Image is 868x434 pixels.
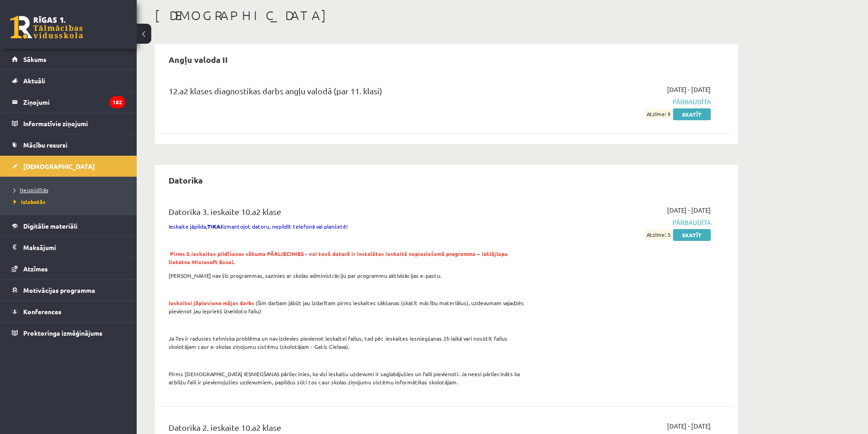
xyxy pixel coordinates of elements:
p: Pirms [DEMOGRAPHIC_DATA] IESNIEGŠANAS pārliecinies, ka visi ieskaišu uzdevumi ir saglabājušies un... [169,370,525,386]
a: Mācību resursi [12,134,125,155]
a: Neizpildītās [14,186,128,194]
a: Konferences [12,301,125,322]
span: [DATE] - [DATE] [667,85,711,94]
a: Motivācijas programma [12,280,125,301]
span: Izlabotās [14,198,46,205]
span: Pārbaudīta [539,218,711,227]
a: Aktuāli [12,70,125,91]
span: Atzīme: 5 [645,230,672,240]
strong: . [169,250,508,266]
span: Motivācijas programma [23,286,95,294]
strong: TIKAI [207,223,222,230]
a: Proktoringa izmēģinājums [12,322,125,343]
span: Digitālie materiāli [23,222,77,230]
a: Atzīmes [12,258,125,279]
a: [DEMOGRAPHIC_DATA] [12,156,125,177]
p: Ja Tev ir radusies tehniska problēma un nav izdevies pievienot ieskaitei failus, tad pēc ieskaite... [169,334,525,351]
p: (Šim darbam jābūt jau izdarītam pirms ieskaites sākšanas (skatīt mācību materiālus), uzdevumam va... [169,299,525,315]
a: Rīgas 1. Tālmācības vidusskola [10,16,83,39]
span: [DATE] - [DATE] [667,421,711,431]
span: Pirms 3.ieskaites pildīšanas sākuma PĀRLIECINIES - vai tavā datorā ir instalētas ieskaitē nepieci... [169,250,508,266]
a: Skatīt [673,108,711,120]
span: Atzīme: 9 [645,109,672,119]
legend: Informatīvie ziņojumi [23,113,125,134]
span: [DEMOGRAPHIC_DATA] [23,162,95,170]
span: Atzīmes [23,265,48,273]
div: Datorika 3. ieskaite 10.a2 klase [169,205,525,222]
h2: Datorika [159,169,212,191]
legend: Maksājumi [23,237,125,258]
span: Ieskaitei jāpievieno mājas darbs [169,299,254,306]
a: Izlabotās [14,198,128,206]
span: Ieskaite jāpilda, izmantojot datoru, nepildīt telefonā vai planšetē! [169,223,348,230]
span: Aktuāli [23,77,45,85]
a: Informatīvie ziņojumi [12,113,125,134]
a: Maksājumi [12,237,125,258]
span: Mācību resursi [23,141,67,149]
a: Digitālie materiāli [12,215,125,236]
span: [DATE] - [DATE] [667,205,711,215]
span: Pārbaudīta [539,97,711,107]
p: [PERSON_NAME] nav šīs programmas, sazinies ar skolas administrāciju par programmu aktivizācijas e... [169,271,525,280]
legend: Ziņojumi [23,92,125,112]
h1: [DEMOGRAPHIC_DATA] [155,8,738,23]
a: Ziņojumi182 [12,92,125,112]
span: Sākums [23,55,46,63]
span: Neizpildītās [14,186,48,194]
div: 12.a2 klases diagnostikas darbs angļu valodā (par 11. klasi) [169,85,525,102]
span: Konferences [23,307,62,316]
a: Skatīt [673,229,711,241]
i: 182 [109,96,125,108]
span: Proktoringa izmēģinājums [23,329,103,337]
h2: Angļu valoda II [159,49,237,70]
a: Sākums [12,49,125,70]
